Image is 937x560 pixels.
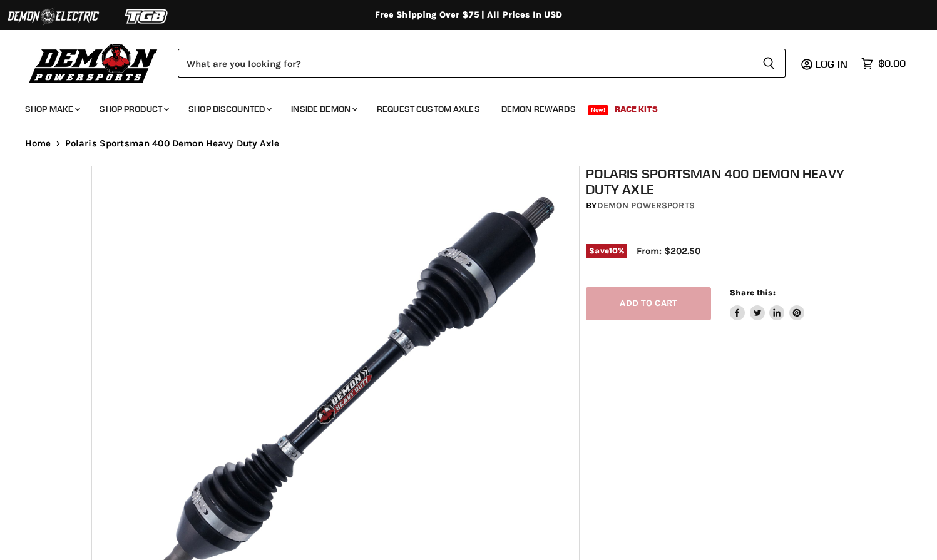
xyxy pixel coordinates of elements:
[16,91,903,122] ul: Main menu
[637,245,700,257] span: From: $202.50
[586,199,852,213] div: by
[605,96,667,122] a: Race Kits
[100,4,194,28] img: TGB Logo 2
[367,96,489,122] a: Request Custom Axles
[178,49,752,78] input: Search
[588,105,609,115] span: New!
[597,200,695,211] a: Demon Powersports
[492,96,585,122] a: Demon Rewards
[178,49,786,78] form: Product
[25,41,162,85] img: Demon Powersports
[810,58,855,69] a: Log in
[179,96,279,122] a: Shop Discounted
[609,246,618,255] span: 10
[586,166,852,197] h1: Polaris Sportsman 400 Demon Heavy Duty Axle
[6,4,100,28] img: Demon Electric Logo 2
[586,244,627,258] span: Save %
[16,96,88,122] a: Shop Make
[282,96,365,122] a: Inside Demon
[816,58,847,70] span: Log in
[65,138,279,149] span: Polaris Sportsman 400 Demon Heavy Duty Axle
[730,287,804,320] aside: Share this:
[730,288,775,297] span: Share this:
[90,96,177,122] a: Shop Product
[752,49,786,78] button: Search
[878,58,906,69] span: $0.00
[855,54,912,73] a: $0.00
[25,138,51,149] a: Home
